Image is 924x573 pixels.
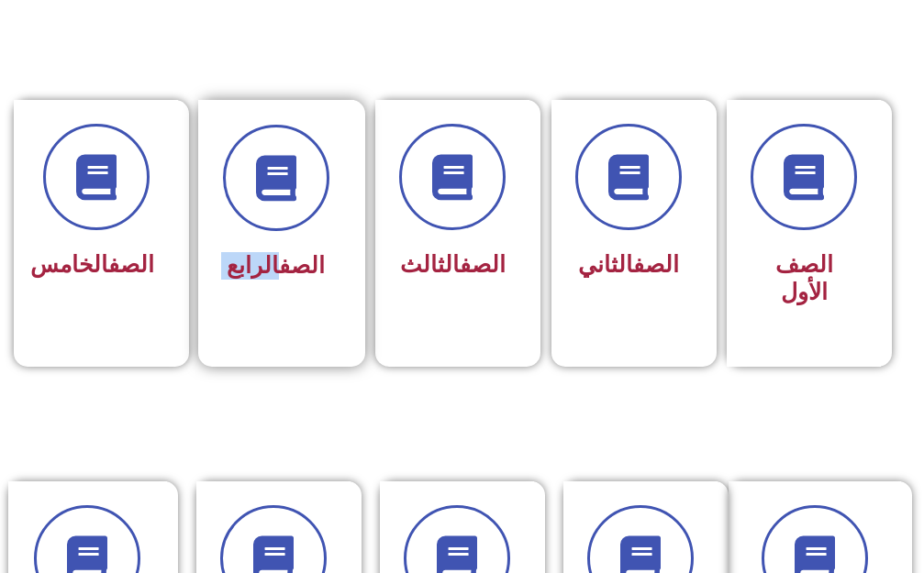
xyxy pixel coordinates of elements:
[578,251,679,278] span: الثاني
[400,251,506,278] span: الثالث
[108,251,154,278] a: الصف
[227,252,325,279] span: الرابع
[279,252,325,279] a: الصف
[30,251,154,278] span: الخامس
[460,251,506,278] a: الصف
[633,251,679,278] a: الصف
[775,251,833,305] span: الصف الأول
